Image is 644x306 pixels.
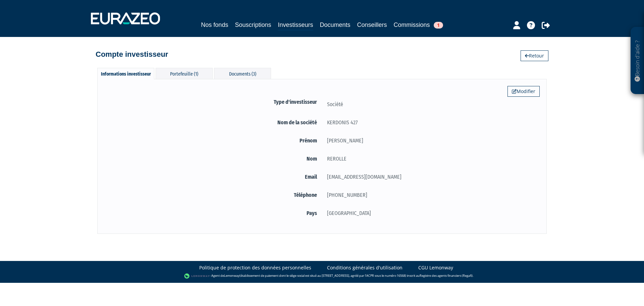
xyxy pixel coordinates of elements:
p: Besoin d'aide ? [634,31,641,91]
label: Nom [104,155,322,163]
div: Portefeuille (1) [156,68,213,79]
a: Conseillers [357,20,387,30]
img: 1732889491-logotype_eurazeo_blanc_rvb.png [91,12,160,25]
a: Investisseurs [278,20,313,31]
a: Commissions1 [394,20,443,30]
label: Email [104,173,322,181]
label: Téléphone [104,191,322,199]
h4: Compte investisseur [96,50,168,58]
div: REROLLE [322,155,540,163]
label: Prénom [104,136,322,145]
a: CGU Lemonway [418,264,453,271]
div: - Agent de (établissement de paiement dont le siège social est situé au [STREET_ADDRESS], agréé p... [7,273,637,279]
a: Lemonway [224,274,239,278]
div: [PERSON_NAME] [322,136,540,145]
a: Conditions générales d'utilisation [327,264,402,271]
span: 1 [434,22,443,29]
label: Type d'investisseur [104,98,322,106]
img: logo-lemonway.png [184,273,210,279]
a: Retour [521,50,548,61]
div: KERDONIS 427 [322,118,540,127]
div: Société [322,100,540,108]
label: Nom de la société [104,118,322,127]
a: Nos fonds [201,20,228,30]
div: [EMAIL_ADDRESS][DOMAIN_NAME] [322,173,540,181]
div: Informations investisseur [97,68,154,79]
a: Modifier [507,86,540,97]
a: Souscriptions [235,20,271,30]
div: [PHONE_NUMBER] [322,191,540,199]
div: [GEOGRAPHIC_DATA] [322,209,540,217]
a: Politique de protection des données personnelles [199,264,311,271]
a: Registre des agents financiers (Regafi) [420,274,473,278]
a: Documents [320,20,351,30]
label: Pays [104,209,322,217]
div: Documents (3) [214,68,271,79]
